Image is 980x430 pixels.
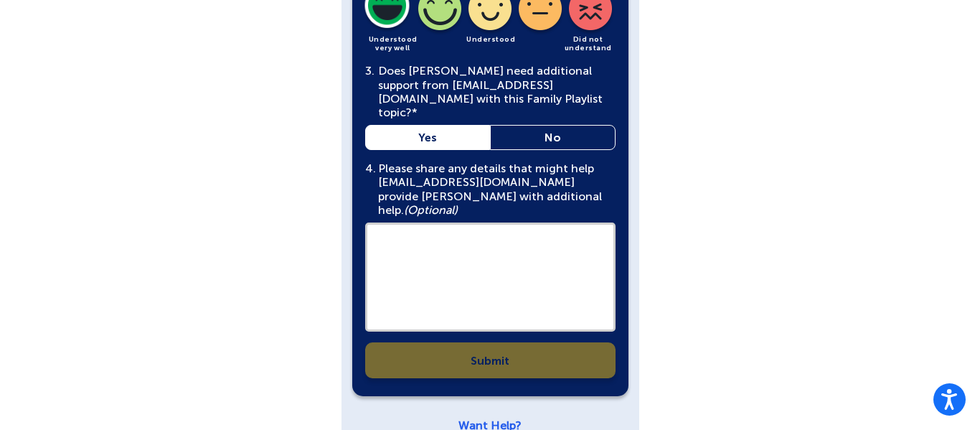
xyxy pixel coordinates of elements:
em: (Optional) [404,203,458,217]
span: 4. [365,162,376,175]
span: Did not understand [565,35,612,52]
main: Please share any details that might help [EMAIL_ADDRESS][DOMAIN_NAME] provide [PERSON_NAME] with ... [378,162,612,217]
a: Yes [365,125,491,150]
a: No [490,125,616,150]
span: 3. [365,64,374,78]
span: Understood very well [369,35,418,52]
span: Understood [466,35,515,44]
div: Does [PERSON_NAME] need additional support from [EMAIL_ADDRESS][DOMAIN_NAME] with this Family Pla... [365,64,616,119]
